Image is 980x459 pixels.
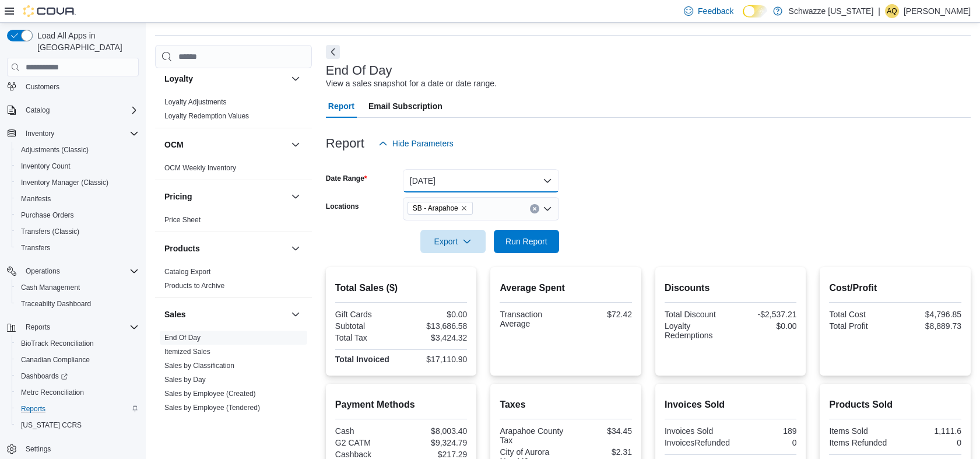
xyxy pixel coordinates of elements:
[26,129,54,138] span: Inventory
[698,5,733,17] span: Feedback
[461,205,468,212] button: Remove SB - Arapahoe from selection in this group
[735,438,796,447] div: 0
[21,372,68,381] span: Dashboards
[326,174,367,183] label: Date Range
[21,103,139,117] span: Catalog
[403,438,467,447] div: $9,324.79
[164,390,256,398] a: Sales by Employee (Created)
[733,426,796,436] div: 189
[500,310,563,328] div: Transaction Average
[12,296,143,312] button: Traceabilty Dashboard
[500,281,632,295] h2: Average Spent
[16,192,139,206] span: Manifests
[16,418,86,432] a: [US_STATE] CCRS
[164,267,210,276] span: Catalog Export
[12,207,143,223] button: Purchase Orders
[164,403,260,412] span: Sales by Employee (Tendered)
[403,450,467,459] div: $217.29
[16,176,113,190] a: Inventory Manager (Classic)
[21,127,59,141] button: Inventory
[16,297,139,311] span: Traceabilty Dashboard
[16,176,139,190] span: Inventory Manager (Classic)
[16,402,139,416] span: Reports
[829,438,893,447] div: Items Refunded
[743,17,743,18] span: Dark Mode
[21,127,139,141] span: Inventory
[420,230,486,253] button: Export
[164,139,286,150] button: OCM
[413,202,458,214] span: SB - Arapahoe
[164,282,224,290] a: Products to Archive
[164,309,186,320] h3: Sales
[155,265,312,297] div: Products
[21,355,90,365] span: Canadian Compliance
[326,136,364,150] h3: Report
[21,80,64,94] a: Customers
[12,174,143,191] button: Inventory Manager (Classic)
[2,78,143,95] button: Customers
[733,310,796,319] div: -$2,537.21
[898,310,961,319] div: $4,796.85
[155,161,312,180] div: OCM
[164,334,201,342] a: End Of Day
[500,426,563,445] div: Arapahoe County Tax
[12,191,143,207] button: Manifests
[16,143,93,157] a: Adjustments (Classic)
[665,310,728,319] div: Total Discount
[12,223,143,240] button: Transfers (Classic)
[164,361,234,370] span: Sales by Classification
[16,353,139,367] span: Canadian Compliance
[665,426,728,436] div: Invoices Sold
[403,169,559,192] button: [DATE]
[21,145,89,155] span: Adjustments (Classic)
[408,202,473,215] span: SB - Arapahoe
[403,333,467,342] div: $3,424.32
[335,355,389,364] strong: Total Invoiced
[16,192,55,206] a: Manifests
[26,323,50,332] span: Reports
[164,112,249,120] a: Loyalty Redemption Values
[289,241,303,255] button: Products
[164,389,256,398] span: Sales by Employee (Created)
[16,159,75,173] a: Inventory Count
[164,73,193,85] h3: Loyalty
[21,388,84,397] span: Metrc Reconciliation
[335,438,399,447] div: G2 CATM
[164,348,210,356] a: Itemized Sales
[289,190,303,204] button: Pricing
[164,164,236,172] a: OCM Weekly Inventory
[16,159,139,173] span: Inventory Count
[500,398,632,412] h2: Taxes
[2,125,143,142] button: Inventory
[16,281,85,295] a: Cash Management
[21,79,139,94] span: Customers
[21,442,139,456] span: Settings
[289,307,303,321] button: Sales
[326,202,359,211] label: Locations
[21,320,55,334] button: Reports
[829,281,961,295] h2: Cost/Profit
[164,404,260,412] a: Sales by Employee (Tendered)
[335,450,399,459] div: Cashback
[16,337,99,351] a: BioTrack Reconciliation
[164,243,200,254] h3: Products
[568,447,632,457] div: $2.31
[21,442,55,456] a: Settings
[568,426,632,436] div: $34.45
[530,204,539,213] button: Clear input
[12,417,143,433] button: [US_STATE] CCRS
[155,95,312,128] div: Loyalty
[2,263,143,279] button: Operations
[164,191,192,202] h3: Pricing
[26,444,51,454] span: Settings
[21,162,71,171] span: Inventory Count
[16,297,96,311] a: Traceabilty Dashboard
[16,143,139,157] span: Adjustments (Classic)
[898,438,961,447] div: 0
[403,321,467,331] div: $13,686.58
[21,283,80,292] span: Cash Management
[326,78,497,90] div: View a sales snapshot for a date or date range.
[374,132,458,155] button: Hide Parameters
[335,426,399,436] div: Cash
